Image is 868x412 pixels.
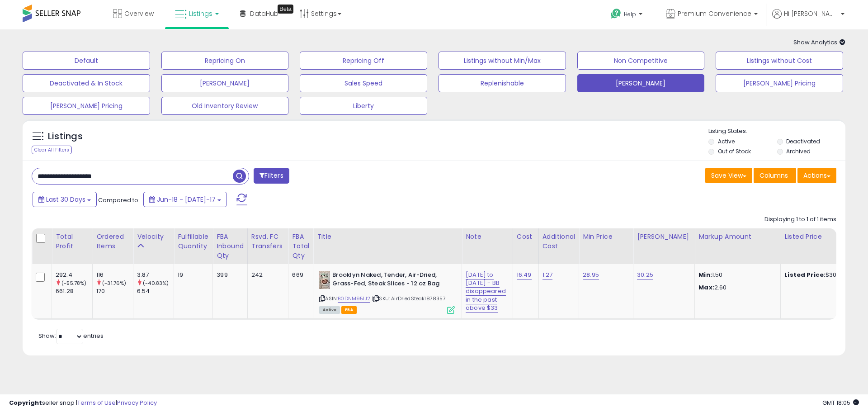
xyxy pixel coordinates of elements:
span: Premium Convenience [678,9,751,18]
div: Fulfillable Quantity [178,232,209,251]
label: Active [718,137,735,145]
span: Compared to: [98,196,140,204]
div: 399 [217,271,241,279]
span: Show: entries [38,331,104,340]
button: [PERSON_NAME] [577,74,705,92]
a: B0DNM951J2 [338,295,370,303]
span: Show Analytics [793,38,845,47]
div: Cost [517,232,535,242]
b: Listed Price: [784,270,826,279]
button: Jun-18 - [DATE]-17 [143,192,227,207]
i: Get Help [610,8,622,19]
span: DataHub [250,9,278,18]
div: Min Price [583,232,629,242]
a: Privacy Policy [117,398,157,407]
div: FBA inbound Qty [217,232,244,260]
div: 292.4 [56,271,92,279]
p: 2.60 [698,284,774,292]
a: 1.27 [542,270,553,279]
button: Repricing On [161,52,289,70]
span: 2025-08-17 18:05 GMT [822,398,859,407]
label: Archived [786,147,811,155]
div: 669 [292,271,306,279]
div: Displaying 1 to 1 of 1 items [764,215,836,224]
div: FBA Total Qty [292,232,309,260]
strong: Min: [698,270,712,279]
strong: Copyright [9,398,42,407]
div: 116 [96,271,133,279]
a: 28.95 [583,270,599,279]
span: Help [624,10,636,18]
button: Sales Speed [300,74,427,92]
img: 41gURqHy9DL._SL40_.jpg [319,271,330,289]
span: | SKU: AirDriedSteak1878357 [372,295,446,302]
span: All listings currently available for purchase on Amazon [319,306,340,314]
div: 19 [178,271,206,279]
button: Listings without Min/Max [439,52,566,70]
div: Title [317,232,458,242]
strong: Max: [698,283,714,292]
div: ASIN: [319,271,455,313]
div: Velocity [137,232,170,242]
p: Listing States: [708,127,845,136]
small: (-55.78%) [61,279,86,287]
button: Repricing Off [300,52,427,70]
div: $30.25 [784,271,859,279]
a: Hi [PERSON_NAME] [772,9,844,29]
label: Deactivated [786,137,820,145]
button: Filters [254,168,289,184]
div: Total Profit [56,232,89,251]
button: Old Inventory Review [161,97,289,115]
button: [PERSON_NAME] Pricing [716,74,843,92]
button: Deactivated & In Stock [23,74,150,92]
button: Actions [797,168,836,183]
div: Ordered Items [96,232,129,251]
button: Columns [754,168,796,183]
div: Additional Cost [542,232,576,251]
div: 661.28 [56,287,92,295]
div: Note [466,232,509,242]
a: Help [604,1,651,29]
a: Terms of Use [77,398,116,407]
span: FBA [341,306,357,314]
div: Rsvd. FC Transfers [251,232,285,251]
div: 170 [96,287,133,295]
div: seller snap | | [9,399,157,407]
div: Markup Amount [698,232,777,242]
span: Last 30 Days [46,195,85,204]
button: [PERSON_NAME] [161,74,289,92]
div: 6.54 [137,287,174,295]
span: Overview [124,9,154,18]
div: 242 [251,271,282,279]
span: Jun-18 - [DATE]-17 [157,195,216,204]
div: Clear All Filters [32,146,72,154]
div: 3.87 [137,271,174,279]
span: Listings [189,9,212,18]
a: 16.49 [517,270,532,279]
small: (-31.76%) [102,279,126,287]
p: 1.50 [698,271,774,279]
span: Hi [PERSON_NAME] [784,9,838,18]
button: Non Competitive [577,52,705,70]
div: Listed Price [784,232,863,242]
small: (-40.83%) [143,279,169,287]
h5: Listings [48,130,83,143]
button: [PERSON_NAME] Pricing [23,97,150,115]
div: Tooltip anchor [278,5,293,14]
button: Last 30 Days [33,192,97,207]
button: Listings without Cost [716,52,843,70]
button: Save View [705,168,752,183]
button: Default [23,52,150,70]
button: Liberty [300,97,427,115]
a: [DATE] to [DATE] - BB disappeared in the past above $33 [466,270,506,313]
b: Brooklyn Naked, Tender, Air-Dried, Grass-Fed, Steak Slices - 12 oz Bag [332,271,442,290]
span: Columns [759,171,788,180]
a: 30.25 [637,270,653,279]
div: [PERSON_NAME] [637,232,691,242]
button: Replenishable [439,74,566,92]
label: Out of Stock [718,147,751,155]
